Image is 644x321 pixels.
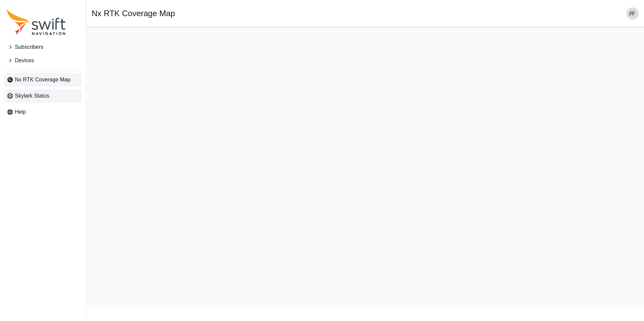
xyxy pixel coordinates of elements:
button: Devices [4,54,82,67]
a: Help [4,105,82,119]
a: Skylark Status [4,89,82,103]
span: Subscribers [15,43,43,51]
span: Nx RTK Coverage Map [15,76,70,84]
iframe: RTK Map [92,32,639,301]
h1: Nx RTK Coverage Map [92,9,175,17]
span: Devices [15,57,34,65]
span: Help [15,108,26,116]
span: Skylark Status [15,92,49,100]
img: user photo [626,7,639,20]
button: Subscribers [4,40,82,54]
a: Nx RTK Coverage Map [4,73,82,86]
